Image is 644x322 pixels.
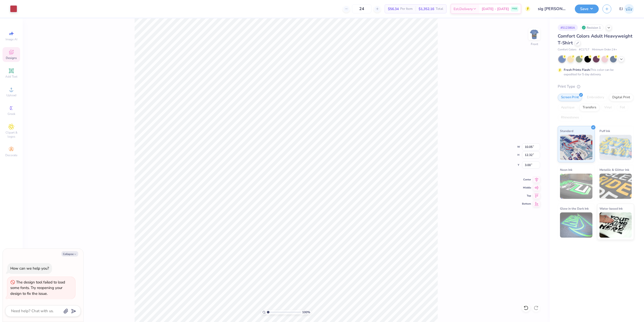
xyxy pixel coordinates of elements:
span: Minimum Order: 24 + [592,48,617,52]
div: Vinyl [601,104,615,111]
div: # 512380A [558,24,578,31]
input: – – [352,4,372,13]
span: Upload [6,93,16,97]
span: 100 % [302,310,310,314]
img: Water based Ink [599,212,632,238]
span: Clipart & logos [3,131,20,139]
div: Front [531,42,538,46]
span: $1,352.16 [419,6,434,12]
div: Foil [617,104,628,111]
span: FREE [512,7,517,11]
div: The design tool failed to load some fonts. Try reopening your design to fix the issue. [10,280,65,296]
span: Middle [522,186,531,189]
img: Standard [560,135,592,160]
a: EJ [619,4,634,14]
div: Digital Print [609,94,633,101]
div: Revision 1 [580,24,603,31]
span: Est. Delivery [454,6,473,12]
span: Comfort Colors [558,48,576,52]
span: [DATE] - [DATE] [482,6,509,12]
span: Metallic & Glitter Ink [599,167,629,172]
span: $56.34 [388,6,399,12]
span: Add Text [5,75,17,79]
span: Total [436,6,443,12]
img: Edgardo Jr [624,4,634,14]
strong: Fresh Prints Flash: [564,68,590,72]
input: Untitled Design [534,4,571,14]
span: Puff Ink [599,128,610,134]
span: Top [522,194,531,198]
span: Designs [6,56,17,60]
span: Image AI [6,37,17,41]
span: Comfort Colors Adult Heavyweight T-Shirt [558,33,632,46]
span: Per Item [400,6,413,12]
div: How can we help you? [10,266,49,271]
div: Transfers [579,104,599,111]
span: Neon Ink [560,167,572,172]
img: Neon Ink [560,174,592,199]
button: Save [575,5,599,13]
span: Decorate [5,153,17,157]
div: Print Type [558,84,634,89]
img: Glow in the Dark Ink [560,212,592,238]
span: Water based Ink [599,206,623,211]
div: This color can be expedited for 5 day delivery. [564,68,626,77]
span: # C1717 [579,48,589,52]
div: Screen Print [558,94,582,101]
div: Rhinestones [558,114,582,121]
span: EJ [619,6,623,12]
span: Greek [8,112,15,116]
img: Puff Ink [599,135,632,160]
button: Collapse [61,251,78,256]
img: Front [529,29,539,39]
div: Embroidery [584,94,608,101]
span: Standard [560,128,573,134]
span: Glow in the Dark Ink [560,206,589,211]
span: Bottom [522,202,531,206]
img: Metallic & Glitter Ink [599,174,632,199]
div: Applique [558,104,578,111]
span: Center [522,178,531,181]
